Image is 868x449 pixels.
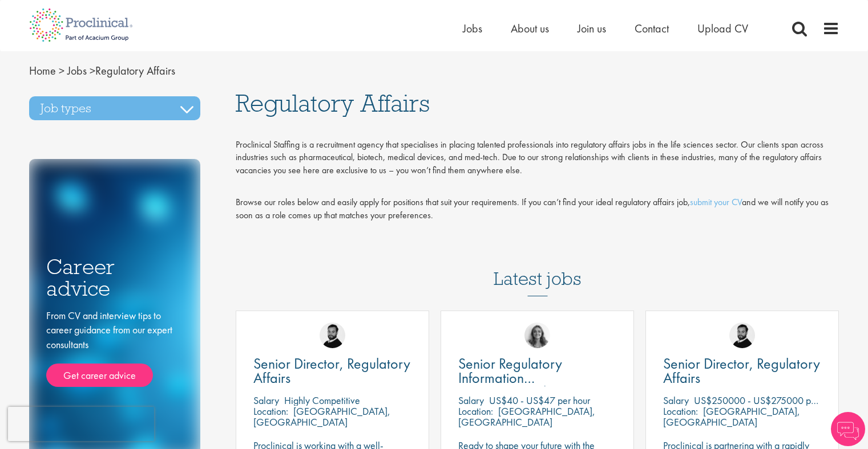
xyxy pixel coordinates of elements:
[729,323,755,348] img: Nick Walker
[831,412,865,446] img: Chatbot
[458,405,595,428] p: [GEOGRAPHIC_DATA], [GEOGRAPHIC_DATA]
[320,323,345,348] img: Nick Walker
[524,323,550,348] img: Jackie Cerchio
[694,394,847,407] p: US$250000 - US$275000 per annum
[8,407,154,441] iframe: reCAPTCHA
[458,354,606,416] span: Senior Regulatory Information Management/Innovation Specialist
[458,394,484,407] span: Salary
[489,394,590,407] p: US$40 - US$47 per hour
[236,88,430,119] span: Regulatory Affairs
[29,96,200,120] h3: Job types
[236,196,839,222] div: Browse our roles below and easily apply for positions that suit your requirements. If you can’t f...
[635,21,669,36] a: Contact
[29,63,56,78] a: breadcrumb link to Home
[46,364,153,387] a: Get career advice
[458,405,493,418] span: Location:
[690,196,742,208] a: submit your CV
[663,394,689,407] span: Salary
[59,63,64,78] span: >
[663,354,820,387] span: Senior Director, Regulatory Affairs
[253,394,279,407] span: Salary
[663,405,698,418] span: Location:
[663,405,800,428] p: [GEOGRAPHIC_DATA], [GEOGRAPHIC_DATA]
[29,63,175,78] span: Regulatory Affairs
[236,138,839,178] div: Proclinical Staffing is a recruitment agency that specialises in placing talented professionals i...
[284,394,360,407] p: Highly Competitive
[46,256,183,300] h3: Career advice
[697,21,748,36] a: Upload CV
[663,357,821,385] a: Senior Director, Regulatory Affairs
[578,21,606,36] a: Join us
[253,405,288,418] span: Location:
[46,308,183,387] div: From CV and interview tips to career guidance from our expert consultants
[253,354,410,387] span: Senior Director, Regulatory Affairs
[458,357,616,385] a: Senior Regulatory Information Management/Innovation Specialist
[494,240,582,296] h3: Latest jobs
[90,63,95,78] span: >
[67,63,87,78] a: breadcrumb link to Jobs
[511,21,549,36] a: About us
[253,405,390,428] p: [GEOGRAPHIC_DATA], [GEOGRAPHIC_DATA]
[463,21,482,36] a: Jobs
[253,357,411,385] a: Senior Director, Regulatory Affairs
